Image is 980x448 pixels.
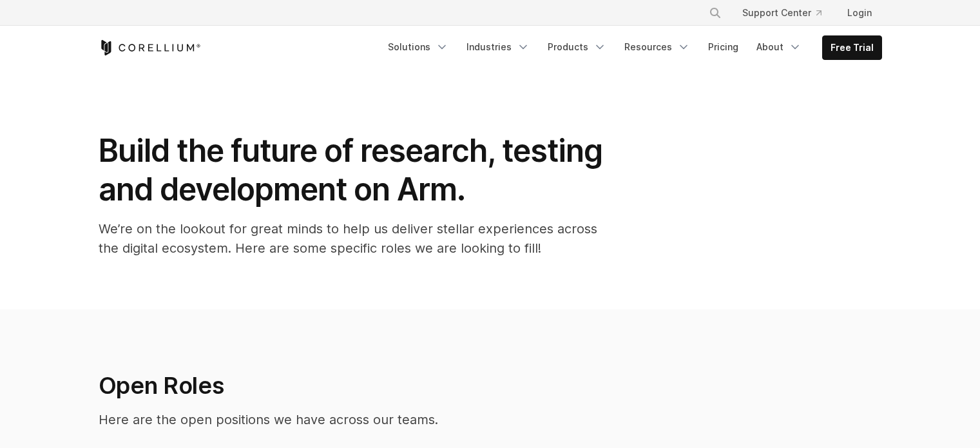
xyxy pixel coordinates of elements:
[693,1,882,24] div: Navigation Menu
[732,1,832,24] a: Support Center
[380,35,882,60] div: Navigation Menu
[459,35,537,59] a: Industries
[837,1,882,24] a: Login
[823,36,881,59] a: Free Trial
[99,219,614,258] p: We’re on the lookout for great minds to help us deliver stellar experiences across the digital ec...
[617,35,698,59] a: Resources
[99,131,614,209] h1: Build the future of research, testing and development on Arm.
[704,1,727,24] button: Search
[99,371,680,400] h2: Open Roles
[700,35,746,59] a: Pricing
[749,35,809,59] a: About
[380,35,456,59] a: Solutions
[99,410,680,429] p: Here are the open positions we have across our teams.
[540,35,614,59] a: Products
[99,40,201,55] a: Corellium Home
